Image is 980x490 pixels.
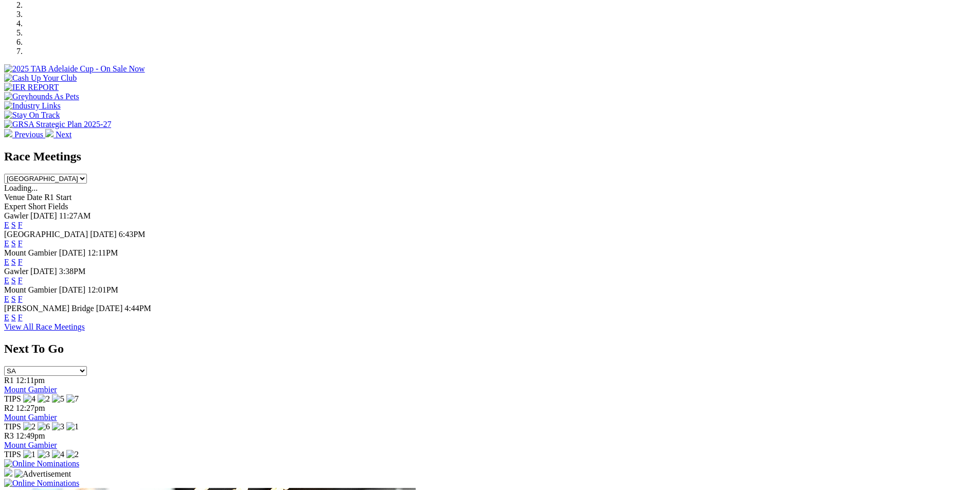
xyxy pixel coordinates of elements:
[4,394,21,403] span: TIPS
[124,304,151,313] span: 4:44PM
[48,202,68,211] span: Fields
[4,304,94,313] span: [PERSON_NAME] Bridge
[4,221,9,229] a: E
[23,450,35,459] img: 1
[4,130,45,139] a: Previous
[4,276,9,285] a: E
[4,313,9,322] a: E
[30,211,57,220] span: [DATE]
[38,394,50,404] img: 2
[52,422,64,431] img: 3
[11,258,16,266] a: S
[4,479,79,488] img: Online Nominations
[16,404,45,412] span: 12:27pm
[23,422,35,431] img: 2
[87,248,118,257] span: 12:11PM
[4,202,26,211] span: Expert
[4,129,12,137] img: chevron-left-pager-white.svg
[4,267,28,276] span: Gawler
[28,202,46,211] span: Short
[4,413,57,422] a: Mount Gambier
[4,468,12,477] img: 15187_Greyhounds_GreysPlayCentral_Resize_SA_WebsiteBanner_300x115_2025.jpg
[14,130,43,139] span: Previous
[11,295,16,303] a: S
[59,285,86,294] span: [DATE]
[4,404,14,412] span: R2
[4,230,88,239] span: [GEOGRAPHIC_DATA]
[4,184,38,192] span: Loading...
[66,422,79,431] img: 1
[23,394,35,404] img: 4
[4,285,57,294] span: Mount Gambier
[4,431,14,440] span: R3
[18,276,23,285] a: F
[96,304,123,313] span: [DATE]
[4,342,976,356] h2: Next To Go
[30,267,57,276] span: [DATE]
[4,441,57,449] a: Mount Gambier
[4,385,57,394] a: Mount Gambier
[45,129,54,137] img: chevron-right-pager-white.svg
[18,239,23,248] a: F
[4,101,61,111] img: Industry Links
[4,459,79,468] img: Online Nominations
[45,130,72,139] a: Next
[4,295,9,303] a: E
[4,422,21,431] span: TIPS
[52,394,64,404] img: 5
[27,193,42,202] span: Date
[14,469,71,479] img: Advertisement
[56,130,72,139] span: Next
[4,322,85,331] a: View All Race Meetings
[11,276,16,285] a: S
[4,193,25,202] span: Venue
[59,248,86,257] span: [DATE]
[11,239,16,248] a: S
[4,258,9,266] a: E
[4,111,60,120] img: Stay On Track
[119,230,146,239] span: 6:43PM
[59,211,91,220] span: 11:27AM
[4,92,79,101] img: Greyhounds As Pets
[52,450,64,459] img: 4
[44,193,72,202] span: R1 Start
[4,211,28,220] span: Gawler
[4,450,21,459] span: TIPS
[18,295,23,303] a: F
[66,394,79,404] img: 7
[4,74,77,83] img: Cash Up Your Club
[18,221,23,229] a: F
[4,376,14,385] span: R1
[90,230,117,239] span: [DATE]
[18,258,23,266] a: F
[11,313,16,322] a: S
[16,376,45,385] span: 12:11pm
[66,450,79,459] img: 2
[38,450,50,459] img: 3
[4,120,111,129] img: GRSA Strategic Plan 2025-27
[59,267,86,276] span: 3:38PM
[18,313,23,322] a: F
[11,221,16,229] a: S
[38,422,50,431] img: 6
[4,150,976,164] h2: Race Meetings
[87,285,118,294] span: 12:01PM
[16,431,45,440] span: 12:49pm
[4,248,57,257] span: Mount Gambier
[4,83,59,92] img: IER REPORT
[4,64,145,74] img: 2025 TAB Adelaide Cup - On Sale Now
[4,239,9,248] a: E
